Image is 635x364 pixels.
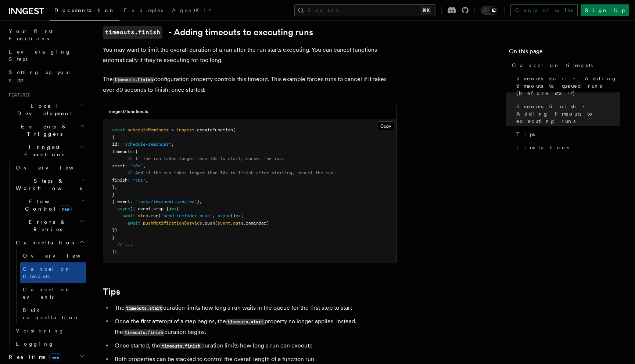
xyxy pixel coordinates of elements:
[135,199,197,204] span: "tasks/reminder.created"
[112,199,130,204] span: { event
[197,199,200,204] span: }
[128,170,336,175] span: // And if the run takes longer than 30s to finish after starting, cancel the run.
[377,121,394,131] button: Copy
[103,45,397,65] p: You may want to limit the overall duration of a run after the run starts executing. You can cance...
[138,213,148,218] span: step
[161,213,212,218] span: 'send-reminder-push'
[112,192,115,197] span: }
[233,221,243,226] span: data
[481,6,498,15] button: Toggle dark mode
[6,99,86,120] button: Local Development
[128,178,130,183] span: :
[13,239,76,246] span: Cancellation
[128,221,140,226] span: await
[23,307,79,320] span: Bulk cancellation
[112,249,117,254] span: );
[6,66,86,86] a: Setting up your app
[16,165,92,171] span: Overview
[176,127,194,132] span: inngest
[103,26,162,39] code: timeouts.finish
[233,127,236,132] span: (
[148,213,158,218] span: .run
[16,328,64,334] span: Versioning
[115,185,117,190] span: ,
[125,163,128,168] span: :
[9,28,53,41] span: Your first Functions
[176,206,179,211] span: {
[513,128,620,141] a: Tips
[60,205,72,213] span: new
[128,127,169,132] span: scheduleReminder
[6,161,86,350] div: Inngest Functions
[112,142,117,147] span: id
[50,2,119,21] a: Documentation
[20,262,86,283] a: Cancel on timeouts
[230,213,236,218] span: ()
[6,120,86,141] button: Events & Triggers
[6,45,86,66] a: Leveraging Steps
[112,163,125,168] span: start
[130,199,133,204] span: :
[212,213,215,218] span: ,
[124,7,163,13] span: Examples
[113,77,154,83] code: timeouts.finish
[6,353,61,361] span: Realtime
[23,287,71,300] span: Cancel on events
[215,221,218,226] span: (
[146,178,148,183] span: ,
[294,4,435,16] button: Search...⌘K
[23,266,71,279] span: Cancel on timeouts
[513,72,620,100] a: timeouts.start - Adding timeouts to queued runs (before start)
[171,142,174,147] span: ,
[172,7,211,13] span: AgentKit
[13,177,82,192] span: Steps & Workflows
[112,149,133,154] span: timeouts
[20,303,86,324] a: Bulk cancellation
[143,221,202,226] span: pushNotificationService
[509,59,620,72] a: Cancel on timeouts
[6,143,79,158] span: Inngest Functions
[194,127,233,132] span: .createFunction
[133,149,135,154] span: :
[16,341,54,347] span: Logging
[516,103,620,125] span: timeouts.finish - Adding timeouts to executing runs
[230,221,233,226] span: .
[158,213,161,218] span: (
[112,178,128,183] span: finish
[103,287,120,297] a: Tips
[13,215,86,236] button: Errors & Retries
[112,303,397,313] li: The duration limits how long a run waits in the queue for the first step to start
[512,62,593,69] span: Cancel on timeouts
[112,135,115,140] span: {
[117,206,130,211] span: async
[117,242,133,247] span: // ...
[13,174,86,195] button: Steps & Workflows
[200,199,202,204] span: ,
[13,236,86,249] button: Cancellation
[122,142,171,147] span: "schedule-reminder"
[112,127,125,132] span: const
[509,47,620,59] h4: On this page
[202,221,215,226] span: .push
[143,163,146,168] span: ,
[13,195,86,215] button: Flow Controlnew
[13,198,81,212] span: Flow Control
[112,185,115,190] span: }
[171,127,174,132] span: =
[236,213,241,218] span: =>
[103,74,397,95] p: The configuration property controls this timeout. This example forces runs to cancel if it takes ...
[133,178,146,183] span: "30s"
[6,350,86,364] button: Realtimenew
[516,131,535,138] span: Tips
[168,2,215,20] a: AgentKit
[20,249,86,262] a: Overview
[13,218,80,233] span: Errors & Retries
[6,25,86,45] a: Your first Functions
[171,206,176,211] span: =>
[119,2,168,20] a: Examples
[218,221,230,226] span: event
[513,141,620,154] a: Limitations
[112,227,117,233] span: })
[581,4,629,16] a: Sign Up
[421,7,431,14] kbd: ⌘K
